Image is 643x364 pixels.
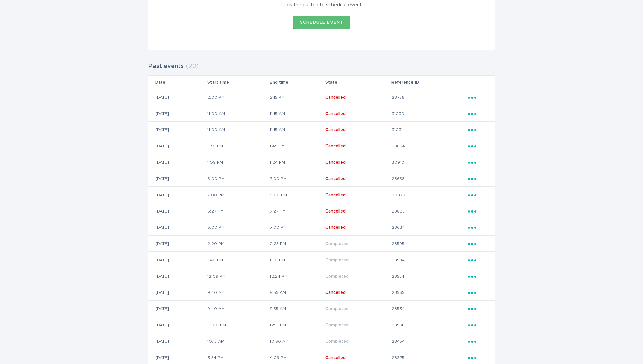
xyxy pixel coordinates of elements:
[325,258,349,262] span: Completed
[391,284,467,301] td: 28535
[148,138,495,154] tr: 977a8c299a6d4d4bae2186839c9c1f45
[207,138,269,154] td: 1:30 PM
[391,89,467,105] td: 28756
[269,203,325,219] td: 7:27 PM
[468,175,488,182] div: Popover menu
[148,187,207,203] td: [DATE]
[148,333,207,349] td: [DATE]
[391,268,467,284] td: 28554
[325,307,349,311] span: Completed
[148,122,207,138] td: [DATE]
[269,268,325,284] td: 12:24 PM
[207,76,269,89] th: Start time
[325,339,349,343] span: Completed
[148,268,207,284] td: [DATE]
[468,191,488,199] div: Popover menu
[468,126,488,134] div: Popover menu
[300,20,343,24] div: Schedule event
[325,144,346,148] span: Cancelled
[207,89,269,105] td: 2:00 PM
[293,16,350,29] button: Schedule event
[148,252,207,268] td: [DATE]
[148,138,207,154] td: [DATE]
[325,274,349,278] span: Completed
[269,138,325,154] td: 1:45 PM
[207,105,269,122] td: 11:00 AM
[325,76,391,89] th: State
[468,256,488,264] div: Popover menu
[148,317,495,333] tr: 3068eae0a2354914b847a6cb4a97ff1b
[148,284,207,301] td: [DATE]
[207,284,269,301] td: 9:40 AM
[269,122,325,138] td: 11:15 AM
[148,219,495,236] tr: b1da66b0978b4089a803e7b5dc471eb2
[269,76,325,89] th: End time
[148,236,495,252] tr: 974d370b55fe4334a5b804dabb032db2
[186,63,199,69] span: ( 20 )
[391,122,467,138] td: 31031
[148,301,495,317] tr: 21a2ff8fc3464f96ba0f67b7982233fe
[269,333,325,349] td: 10:30 AM
[325,128,346,132] span: Cancelled
[148,203,495,219] tr: 34a113a4d3d14ed2a12cfcdf7c614b66
[207,333,269,349] td: 10:15 AM
[391,317,467,333] td: 28514
[468,142,488,150] div: Popover menu
[269,187,325,203] td: 8:00 PM
[269,219,325,236] td: 7:00 PM
[468,289,488,296] div: Popover menu
[207,122,269,138] td: 11:00 AM
[148,105,495,122] tr: 1a3d54d7fa734022bd43a92e3a28428a
[281,1,362,9] div: Click the button to schedule event
[391,333,467,349] td: 28454
[269,170,325,187] td: 7:00 PM
[148,333,495,349] tr: 178a4b70d8a9498cabacec9a829ac535
[391,105,467,122] td: 31030
[325,323,349,327] span: Completed
[391,187,467,203] td: 30870
[148,203,207,219] td: [DATE]
[148,187,495,203] tr: 5d4eced92b5e48b08a4912069bf42f3f
[468,354,488,361] div: Popover menu
[391,170,467,187] td: 28658
[468,321,488,329] div: Popover menu
[468,224,488,231] div: Popover menu
[468,94,488,101] div: Popover menu
[269,284,325,301] td: 9:55 AM
[269,154,325,170] td: 1:24 PM
[269,89,325,105] td: 2:15 PM
[468,272,488,280] div: Popover menu
[269,301,325,317] td: 9:55 AM
[148,284,495,301] tr: 42985ec1a78745b79a3f4ca75b20c031
[391,236,467,252] td: 28595
[207,317,269,333] td: 12:00 PM
[468,305,488,312] div: Popover menu
[391,203,467,219] td: 28635
[207,219,269,236] td: 6:00 PM
[148,236,207,252] td: [DATE]
[207,187,269,203] td: 7:00 PM
[269,252,325,268] td: 1:50 PM
[391,301,467,317] td: 28534
[325,242,349,246] span: Completed
[207,268,269,284] td: 12:09 PM
[269,317,325,333] td: 12:15 PM
[207,203,269,219] td: 6:27 PM
[391,154,467,170] td: 30910
[269,105,325,122] td: 11:15 AM
[148,317,207,333] td: [DATE]
[148,219,207,236] td: [DATE]
[325,112,346,116] span: Cancelled
[207,236,269,252] td: 2:20 PM
[325,160,346,164] span: Cancelled
[148,122,495,138] tr: 1f60d1ef0d9f4cb3b6247fad632ea0e4
[148,154,207,170] td: [DATE]
[148,170,495,187] tr: fbf13a2f044d4153897af626148b5b4b
[325,209,346,213] span: Cancelled
[148,252,495,268] tr: 25563742d9fc4b4ab96fc1f4f2063840
[468,240,488,247] div: Popover menu
[148,105,207,122] td: [DATE]
[148,170,207,187] td: [DATE]
[325,177,346,181] span: Cancelled
[325,290,346,295] span: Cancelled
